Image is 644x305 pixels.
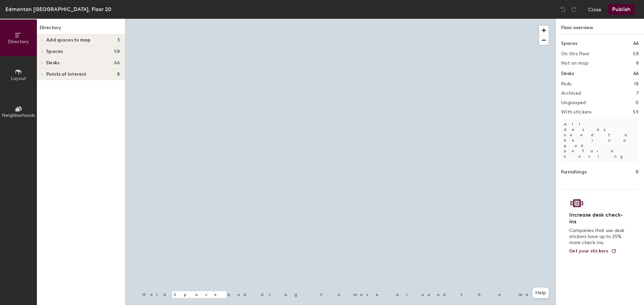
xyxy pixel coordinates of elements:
span: Neighborhoods [2,112,35,118]
button: Close [588,4,601,15]
span: Points of interest [46,72,86,77]
div: Edmonton [GEOGRAPHIC_DATA], Floor 20 [5,5,111,13]
h2: 7 [636,91,639,96]
span: Directory [8,39,29,45]
button: Help [533,288,549,298]
h1: 66 [633,70,639,77]
span: 8 [117,72,120,77]
img: Sticker logo [569,198,585,209]
span: Get your stickers [569,248,608,254]
span: 66 [114,60,120,66]
h1: 0 [636,168,639,176]
h2: 0 [636,100,639,105]
p: All desks need to be in a pod before saving [561,119,639,162]
h2: With stickers [561,109,592,115]
h2: On this floor [561,51,590,57]
h1: Floor overview [556,19,644,34]
h4: Increase desk check-ins [569,212,627,225]
button: Publish [608,4,635,15]
h1: Desks [561,70,574,77]
h1: Furnishings [561,168,587,176]
span: Add spaces to map [46,37,91,43]
h2: 18 [634,81,639,87]
h2: 58 [633,51,639,57]
h2: 8 [636,61,639,66]
h2: Ungrouped [561,100,586,105]
h2: Pods [561,81,571,87]
p: Companies that use desk stickers have up to 25% more check-ins. [569,228,627,246]
h2: Not on map [561,61,588,66]
span: Desks [46,60,59,66]
h1: Directory [37,24,125,34]
span: 3 [117,37,120,43]
span: 58 [114,49,120,54]
a: Get your stickers [569,248,616,254]
img: Undo [560,6,567,13]
span: Spaces [46,49,63,54]
img: Redo [571,6,577,13]
span: Layout [11,76,26,81]
h1: Spaces [561,40,577,47]
h1: 66 [633,40,639,47]
h2: Archived [561,91,581,96]
h2: 59 [633,109,639,115]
